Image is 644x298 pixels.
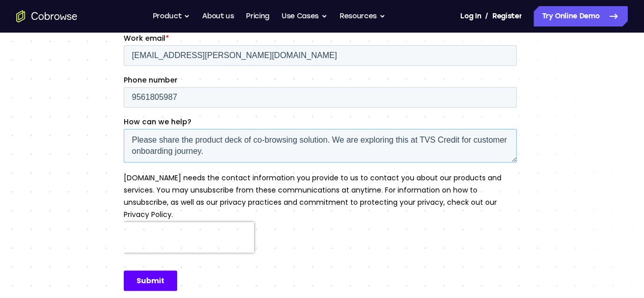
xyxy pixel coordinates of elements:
a: Pricing [246,6,269,26]
a: Log In [460,6,481,26]
button: Use Cases [282,6,327,26]
a: About us [202,6,234,26]
a: Register [492,6,522,26]
span: / [485,10,488,22]
button: Product [153,6,190,26]
button: Resources [340,6,385,26]
a: Try Online Demo [534,6,628,26]
a: Go to the home page [16,10,77,22]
